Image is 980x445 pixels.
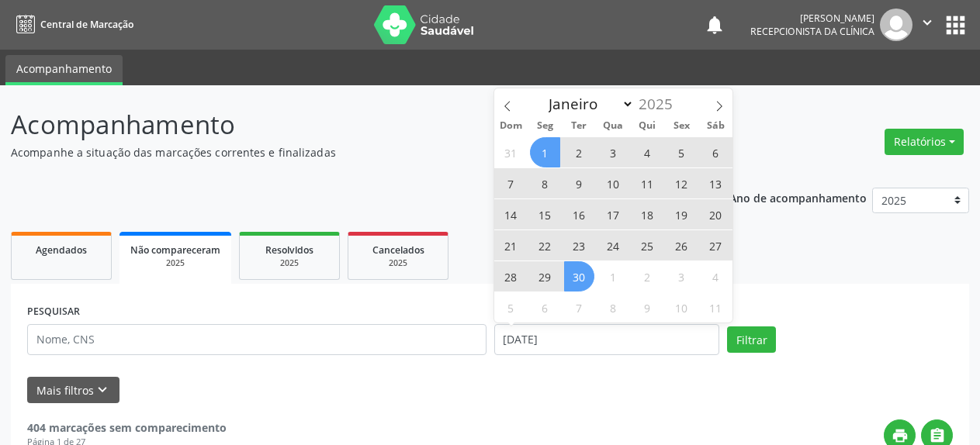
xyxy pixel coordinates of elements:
[27,324,487,355] input: Nome, CNS
[265,243,313,257] span: Resolvidos
[11,105,682,144] p: Acompanhamento
[496,292,526,323] span: Outubro 5, 2025
[729,188,867,207] p: Ano de acompanhamento
[632,199,663,229] span: Setembro 18, 2025
[701,137,731,167] span: Setembro 6, 2025
[251,257,328,269] div: 2025
[632,261,663,291] span: Outubro 2, 2025
[530,261,560,291] span: Setembro 29, 2025
[667,230,697,260] span: Setembro 26, 2025
[530,199,560,229] span: Setembro 15, 2025
[598,199,629,229] span: Setembro 17, 2025
[750,12,874,25] div: [PERSON_NAME]
[530,230,560,260] span: Setembro 22, 2025
[27,300,80,324] label: PESQUISAR
[530,168,560,198] span: Setembro 8, 2025
[496,137,526,167] span: Agosto 31, 2025
[632,230,663,260] span: Setembro 25, 2025
[372,243,424,257] span: Cancelados
[564,199,594,229] span: Setembro 16, 2025
[598,168,629,198] span: Setembro 10, 2025
[701,168,731,198] span: Setembro 13, 2025
[542,93,635,115] select: Month
[880,9,912,41] img: img
[94,381,111,398] i: keyboard_arrow_down
[701,230,731,260] span: Setembro 27, 2025
[701,199,731,229] span: Setembro 20, 2025
[704,14,725,36] button: notifications
[596,121,630,131] span: Qua
[885,129,964,155] button: Relatórios
[698,121,732,131] span: Sáb
[40,18,133,31] span: Central de Marcação
[562,121,596,131] span: Ter
[912,9,942,41] button: 
[892,427,909,444] i: print
[130,257,220,269] div: 2025
[564,230,594,260] span: Setembro 23, 2025
[36,243,87,257] span: Agendados
[11,12,133,37] a: Central de Marcação
[496,199,526,229] span: Setembro 14, 2025
[27,377,119,404] button: Mais filtroskeyboard_arrow_down
[528,121,562,131] span: Seg
[496,168,526,198] span: Setembro 7, 2025
[667,199,697,229] span: Setembro 19, 2025
[496,261,526,291] span: Setembro 28, 2025
[359,257,437,269] div: 2025
[750,25,874,38] span: Recepcionista da clínica
[598,137,629,167] span: Setembro 3, 2025
[494,324,720,355] input: Selecione um intervalo
[667,168,697,198] span: Setembro 12, 2025
[130,243,220,257] span: Não compareceram
[727,326,776,353] button: Filtrar
[564,168,594,198] span: Setembro 9, 2025
[5,55,123,85] a: Acompanhamento
[530,292,560,323] span: Outubro 6, 2025
[919,14,936,31] i: 
[667,292,697,323] span: Outubro 10, 2025
[942,12,969,39] button: apps
[564,137,594,167] span: Setembro 2, 2025
[701,261,731,291] span: Outubro 4, 2025
[632,137,663,167] span: Setembro 4, 2025
[564,292,594,323] span: Outubro 7, 2025
[27,420,227,435] strong: 404 marcações sem comparecimento
[494,121,528,131] span: Dom
[667,137,697,167] span: Setembro 5, 2025
[598,261,629,291] span: Outubro 1, 2025
[598,292,629,323] span: Outubro 8, 2025
[496,230,526,260] span: Setembro 21, 2025
[11,144,682,160] p: Acompanhe a situação das marcações correntes e finalizadas
[564,261,594,291] span: Setembro 30, 2025
[630,121,664,131] span: Qui
[530,137,560,167] span: Setembro 1, 2025
[929,427,946,444] i: 
[667,261,697,291] span: Outubro 3, 2025
[701,292,731,323] span: Outubro 11, 2025
[598,230,629,260] span: Setembro 24, 2025
[664,121,698,131] span: Sex
[632,168,663,198] span: Setembro 11, 2025
[632,292,663,323] span: Outubro 9, 2025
